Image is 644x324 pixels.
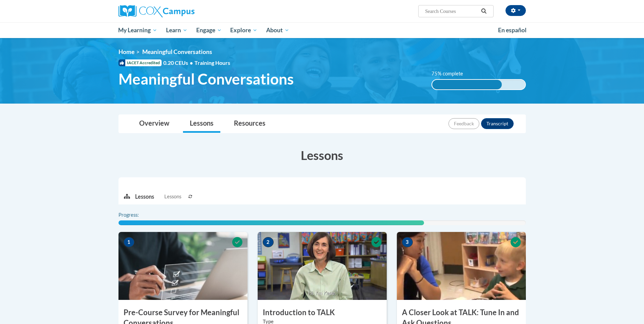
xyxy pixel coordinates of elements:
a: About [262,22,294,38]
button: Account Settings [505,5,526,16]
p: Lessons [135,193,154,200]
span: • [190,59,193,66]
a: My Learning [114,22,162,38]
a: Cox Campus [118,5,247,17]
a: Resources [227,115,272,133]
div: Main menu [108,22,536,38]
img: Course Image [118,232,247,300]
span: IACET Accredited [118,59,162,66]
input: Search Courses [424,7,479,15]
span: Meaningful Conversations [118,70,294,88]
span: Lessons [164,193,181,200]
a: Overview [132,115,176,133]
label: 75% complete [431,70,471,77]
a: Learn [162,22,192,38]
img: Cox Campus [118,5,195,17]
span: 1 [124,237,134,247]
h3: Lessons [118,147,526,164]
button: Search [479,7,489,15]
img: Course Image [258,232,387,300]
h3: Introduction to TALK [258,307,387,318]
button: Transcript [481,118,514,129]
span: About [266,26,289,34]
a: En español [494,23,531,37]
a: Explore [226,22,262,38]
label: Progress: [118,211,158,219]
a: Engage [192,22,226,38]
span: En español [498,26,527,34]
span: Meaningful Conversations [142,48,212,55]
button: Feedback [448,118,479,129]
span: 3 [402,237,413,247]
span: Engage [196,26,222,34]
div: 75% complete [432,80,502,89]
a: Lessons [183,115,220,133]
span: Explore [230,26,257,34]
span: Training Hours [195,59,230,66]
a: Home [118,48,134,55]
span: Learn [166,26,187,34]
span: My Learning [118,26,157,34]
img: Course Image [397,232,526,300]
span: 0.20 CEUs [163,59,195,67]
span: 2 [263,237,274,247]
